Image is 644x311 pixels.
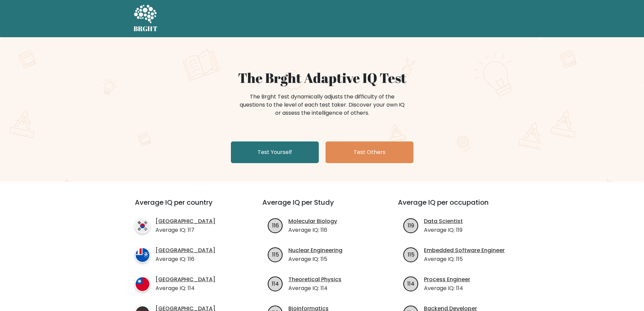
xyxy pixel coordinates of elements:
h3: Average IQ per country [135,198,238,215]
a: Test Yourself [231,141,319,163]
p: Average IQ: 114 [288,284,341,292]
img: country [135,218,150,234]
a: Test Others [326,141,413,163]
a: Nuclear Engineering [288,246,342,254]
text: 115 [272,250,279,258]
h5: BRGHT [134,25,158,33]
text: 119 [408,221,414,229]
p: Average IQ: 119 [424,226,463,234]
p: Average IQ: 116 [288,226,337,234]
p: Average IQ: 115 [424,255,505,263]
p: Average IQ: 114 [156,284,215,292]
a: [GEOGRAPHIC_DATA] [156,217,215,225]
text: 114 [272,280,279,287]
div: The Brght Test dynamically adjusts the difficulty of the questions to the level of each test take... [238,93,407,117]
p: Average IQ: 114 [424,284,470,292]
p: Average IQ: 116 [156,255,215,263]
text: 116 [272,221,279,229]
h1: The Brght Adaptive IQ Test [157,70,487,86]
a: Embedded Software Engineer [424,246,505,254]
p: Average IQ: 117 [156,226,215,234]
h3: Average IQ per occupation [398,198,517,215]
text: 114 [407,280,414,287]
a: Theoretical Physics [288,275,341,284]
a: BRGHT [134,3,158,35]
a: [GEOGRAPHIC_DATA] [156,275,215,284]
a: Data Scientist [424,217,463,225]
a: Process Engineer [424,275,470,284]
img: country [135,276,150,292]
a: Molecular Biology [288,217,337,225]
h3: Average IQ per Study [262,198,382,215]
img: country [135,247,150,263]
a: [GEOGRAPHIC_DATA] [156,246,215,254]
text: 115 [408,250,414,258]
p: Average IQ: 115 [288,255,342,263]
